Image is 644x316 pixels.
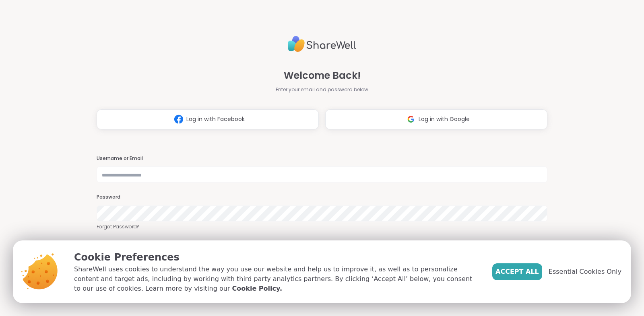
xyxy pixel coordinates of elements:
[288,33,356,55] img: ShareWell Logo
[97,109,319,129] button: Log in with Facebook
[419,115,470,123] span: Log in with Google
[171,112,186,127] img: ShareWell Logomark
[74,265,479,293] p: ShareWell uses cookies to understand the way you use our website and help us to improve it, as we...
[284,68,361,83] span: Welcome Back!
[403,112,419,127] img: ShareWell Logomark
[97,194,547,201] h3: Password
[74,250,479,265] p: Cookie Preferences
[492,263,542,280] button: Accept All
[186,115,245,123] span: Log in with Facebook
[495,267,539,277] span: Accept All
[276,86,368,93] span: Enter your email and password below
[232,284,282,293] a: Cookie Policy.
[325,109,547,129] button: Log in with Google
[97,223,547,230] a: Forgot Password?
[97,155,547,162] h3: Username or Email
[549,267,621,277] span: Essential Cookies Only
